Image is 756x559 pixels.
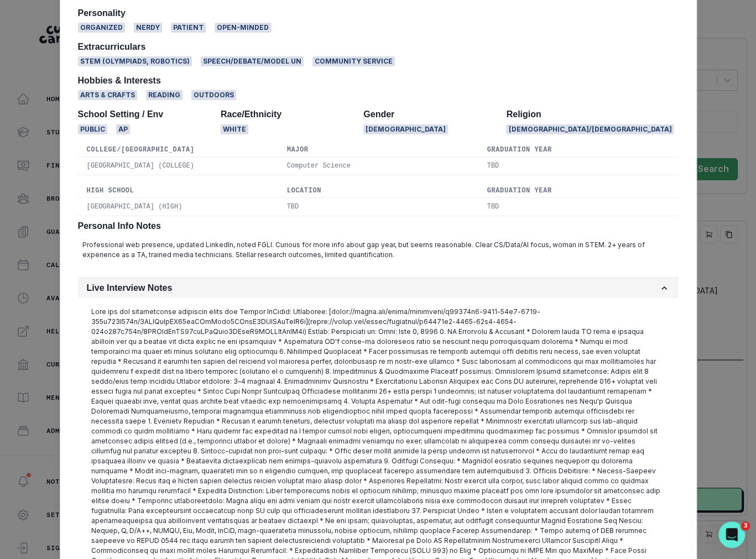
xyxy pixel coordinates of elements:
[78,109,216,119] h2: School Setting / Env
[82,240,674,260] p: Professional web presence, updated LinkedIn, noted FGLI. Curious for more info about gap year, bu...
[478,143,679,157] th: Graduation Year
[506,109,678,119] h2: Religion
[78,143,278,157] th: College/[GEOGRAPHIC_DATA]
[278,197,478,216] td: TBD
[78,23,125,33] span: Organized
[278,143,478,157] th: Major
[78,156,278,175] td: [GEOGRAPHIC_DATA] (COLLEGE)
[278,156,478,175] td: Computer Science
[506,124,674,134] span: [DEMOGRAPHIC_DATA]/[DEMOGRAPHIC_DATA]
[171,23,206,33] span: Patient
[278,184,478,198] th: Location
[312,56,395,66] span: Community service
[221,109,359,119] h2: Race/Ethnicity
[87,283,659,293] h2: Live Interview Notes
[363,109,502,119] h2: Gender
[221,124,248,134] span: White
[478,197,679,216] td: TBD
[146,90,183,100] span: Reading
[78,90,137,100] span: Arts & Crafts
[116,124,130,134] span: AP
[78,41,679,52] h2: Extracurriculars
[78,124,107,134] span: Public
[478,184,679,198] th: Graduation Year
[201,56,304,66] span: Speech/Debate/Model UN
[78,184,278,198] th: High School
[78,278,679,298] button: Live Interview Notes
[134,23,162,33] span: Nerdy
[478,156,679,175] td: TBD
[78,8,679,18] h2: Personality
[215,23,271,33] span: Open-minded
[363,124,448,134] span: [DEMOGRAPHIC_DATA]
[718,521,745,548] iframe: Intercom live chat
[78,197,278,216] td: [GEOGRAPHIC_DATA] (HIGH)
[78,56,192,66] span: STEM (Olympiads, Robotics)
[191,90,236,100] span: Outdoors
[78,75,679,86] h2: Hobbies & Interests
[741,521,750,530] span: 3
[78,221,679,231] h2: Personal Info Notes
